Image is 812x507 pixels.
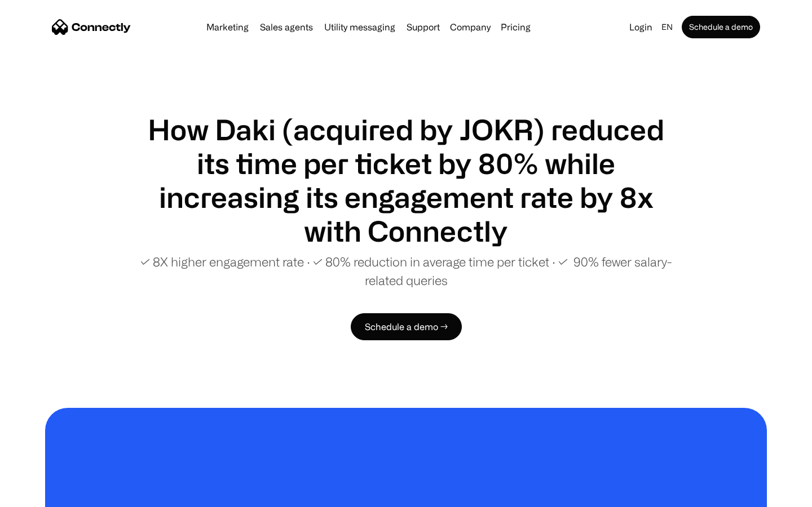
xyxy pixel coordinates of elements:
[351,313,462,340] a: Schedule a demo →
[135,113,677,248] h1: How Daki (acquired by JOKR) reduced its time per ticket by 80% while increasing its engagement ra...
[320,23,400,32] a: Utility messaging
[625,19,657,35] a: Login
[661,19,673,35] div: en
[450,19,491,35] div: Company
[23,487,68,503] ul: Language list
[135,252,677,290] p: ✓ 8X higher engagement rate ∙ ✓ 80% reduction in average time per ticket ∙ ✓ 90% fewer salary-rel...
[402,23,444,32] a: Support
[682,16,760,38] a: Schedule a demo
[11,486,68,503] aside: Language selected: English
[496,23,535,32] a: Pricing
[202,23,253,32] a: Marketing
[255,23,317,32] a: Sales agents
